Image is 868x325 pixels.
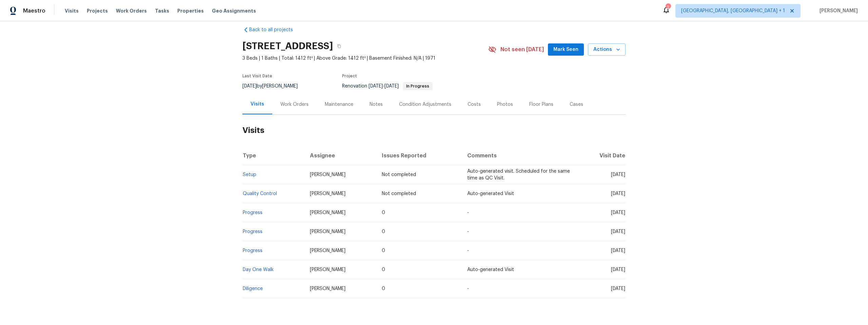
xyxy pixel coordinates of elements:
[242,74,272,78] span: Last Visit Date
[382,248,385,253] span: 0
[467,210,469,215] span: -
[577,146,626,165] th: Visit Date
[87,7,108,14] span: Projects
[611,248,625,253] span: [DATE]
[467,191,514,196] span: Auto-generated Visit
[548,43,584,56] button: Mark Seen
[116,7,147,14] span: Work Orders
[242,146,304,165] th: Type
[243,286,263,291] a: Diligence
[242,115,626,146] h2: Visits
[611,172,625,177] span: [DATE]
[382,210,385,215] span: 0
[681,7,785,14] span: [GEOGRAPHIC_DATA], [GEOGRAPHIC_DATA] + 1
[403,84,432,88] span: In Progress
[342,74,357,78] span: Project
[593,45,620,54] span: Actions
[376,146,462,165] th: Issues Reported
[467,248,469,253] span: -
[500,46,544,53] span: Not seen [DATE]
[310,229,346,234] span: [PERSON_NAME]
[382,172,416,177] span: Not completed
[369,84,399,89] span: -
[325,101,353,108] div: Maintenance
[243,191,277,196] a: Quality Control
[251,101,264,108] div: Visits
[333,40,345,52] button: Copy Address
[242,55,488,62] span: 3 Beds | 1 Baths | Total: 1412 ft² | Above Grade: 1412 ft² | Basement Finished: N/A | 1971
[242,26,308,33] a: Back to all projects
[611,229,625,234] span: [DATE]
[65,7,79,14] span: Visits
[243,172,256,177] a: Setup
[611,267,625,272] span: [DATE]
[462,146,577,165] th: Comments
[310,172,346,177] span: [PERSON_NAME]
[467,169,570,180] span: Auto-generated visit. Scheduled for the same time as QC Visit.
[611,210,625,215] span: [DATE]
[588,43,626,56] button: Actions
[817,7,858,14] span: [PERSON_NAME]
[382,267,385,272] span: 0
[399,101,451,108] div: Condition Adjustments
[342,84,433,89] span: Renovation
[155,8,169,13] span: Tasks
[310,286,346,291] span: [PERSON_NAME]
[570,101,583,108] div: Cases
[23,7,45,14] span: Maestro
[280,101,309,108] div: Work Orders
[310,267,346,272] span: [PERSON_NAME]
[666,4,670,11] div: 2
[243,248,262,253] a: Progress
[382,191,416,196] span: Not completed
[467,267,514,272] span: Auto-generated Visit
[382,229,385,234] span: 0
[310,210,346,215] span: [PERSON_NAME]
[177,7,204,14] span: Properties
[497,101,513,108] div: Photos
[242,43,333,50] h2: [STREET_ADDRESS]
[467,286,469,291] span: -
[370,101,383,108] div: Notes
[243,210,262,215] a: Progress
[212,7,256,14] span: Geo Assignments
[384,84,399,89] span: [DATE]
[468,101,481,108] div: Costs
[310,191,346,196] span: [PERSON_NAME]
[467,229,469,234] span: -
[310,248,346,253] span: [PERSON_NAME]
[243,229,262,234] a: Progress
[242,82,306,90] div: by [PERSON_NAME]
[611,191,625,196] span: [DATE]
[369,84,383,89] span: [DATE]
[242,84,257,89] span: [DATE]
[553,45,578,54] span: Mark Seen
[243,267,274,272] a: Day One Walk
[529,101,553,108] div: Floor Plans
[611,286,625,291] span: [DATE]
[382,286,385,291] span: 0
[304,146,376,165] th: Assignee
